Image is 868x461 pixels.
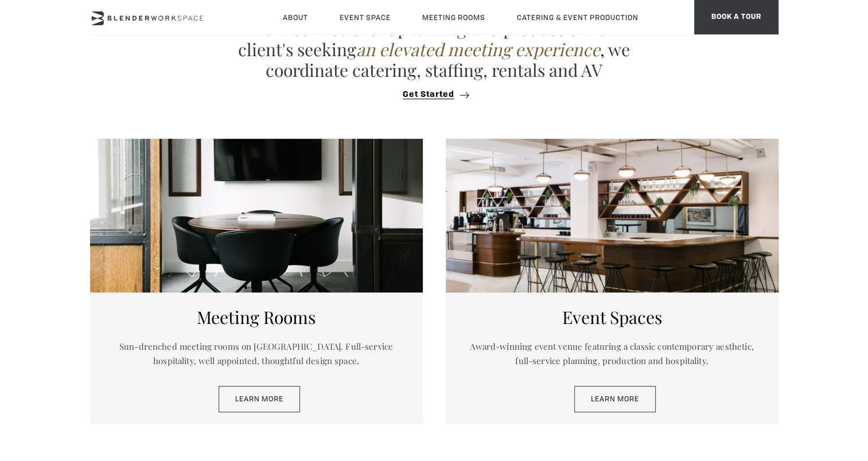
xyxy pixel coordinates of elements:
span: Get Started [403,91,454,99]
p: Sun-drenched meeting rooms on [GEOGRAPHIC_DATA]. Full-service hospitality, well appointed, though... [107,339,406,369]
h5: Meeting Rooms [107,307,406,327]
p: Full-service event planning and production for client's seeking , we coordinate catering, staffin... [233,18,635,80]
em: an elevated meeting experience [356,38,600,61]
p: Award-winning event venue featuring a classic contemporary aesthetic, full-service planning, prod... [463,339,761,369]
a: Learn More [574,386,656,412]
a: Learn More [219,386,300,412]
h5: Event Spaces [463,307,761,327]
button: Get Started [399,89,469,100]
